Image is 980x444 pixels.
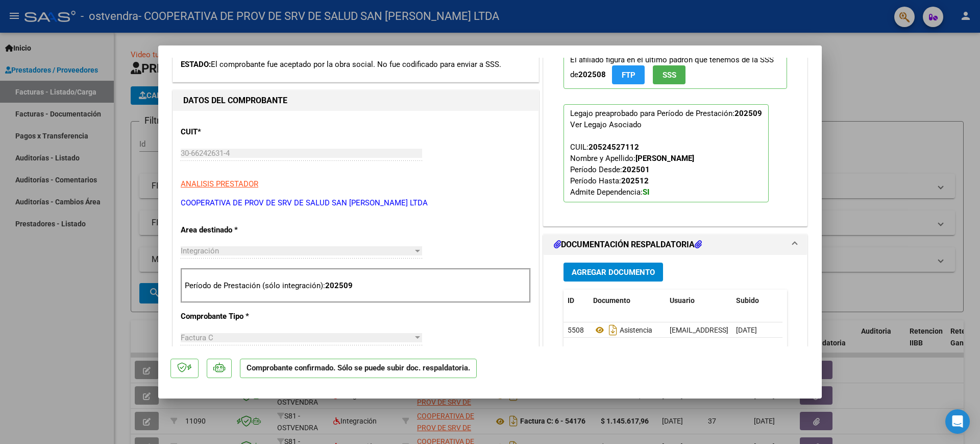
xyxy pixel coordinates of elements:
div: 20524527112 [589,142,639,153]
strong: SI [643,188,649,197]
span: ID [568,296,574,305]
span: [EMAIL_ADDRESS][DOMAIN_NAME] - [PERSON_NAME] [670,326,843,334]
div: Ver Legajo Asociado [570,119,642,130]
strong: 202512 [621,176,649,185]
button: Agregar Documento [563,263,663,282]
p: Legajo preaprobado para Período de Prestación: [563,104,769,202]
strong: 202508 [578,70,606,79]
p: Comprobante confirmado. Sólo se puede subir doc. respaldatoria. [240,359,477,379]
span: Agregar Documento [572,268,655,277]
p: COOPERATIVA DE PROV DE SRV DE SALUD SAN [PERSON_NAME] LTDA [181,197,531,209]
span: SSS [663,71,676,80]
i: Descargar documento [606,322,620,338]
span: FTP [622,71,635,80]
strong: 202501 [622,165,650,174]
p: Período de Prestación (sólo integración): [185,280,527,292]
span: CUIL: Nombre y Apellido: Período Desde: Período Hasta: Admite Dependencia: [570,143,694,197]
p: CUIT [181,126,286,138]
strong: 202509 [325,281,353,290]
span: ESTADO: [181,60,211,69]
span: Documento [593,296,630,305]
span: ANALISIS PRESTADOR [181,179,258,189]
button: FTP [612,65,645,84]
strong: DATOS DEL COMPROBANTE [183,96,287,105]
span: Integración [181,246,219,255]
button: SSS [653,65,685,84]
span: Factura C [181,333,213,342]
datatable-header-cell: Subido [732,290,783,312]
span: El comprobante fue aceptado por la obra social. No fue codificado para enviar a SSS. [211,60,501,69]
strong: [PERSON_NAME] [635,154,694,163]
p: Area destinado * [181,224,286,236]
p: El afiliado figura en el ultimo padrón que tenemos de la SSS de [563,51,787,89]
p: Comprobante Tipo * [181,311,286,322]
span: 5508 [568,326,584,334]
span: Asistencia [593,326,652,334]
datatable-header-cell: ID [563,290,589,312]
datatable-header-cell: Usuario [666,290,732,312]
span: Subido [736,296,759,305]
div: Open Intercom Messenger [945,409,970,434]
span: [DATE] [736,326,757,334]
span: Usuario [670,296,695,305]
datatable-header-cell: Documento [589,290,666,312]
h1: DOCUMENTACIÓN RESPALDATORIA [554,239,702,251]
div: PREAPROBACIÓN PARA INTEGRACION [544,35,807,226]
mat-expansion-panel-header: DOCUMENTACIÓN RESPALDATORIA [544,235,807,255]
strong: 202509 [734,109,762,118]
